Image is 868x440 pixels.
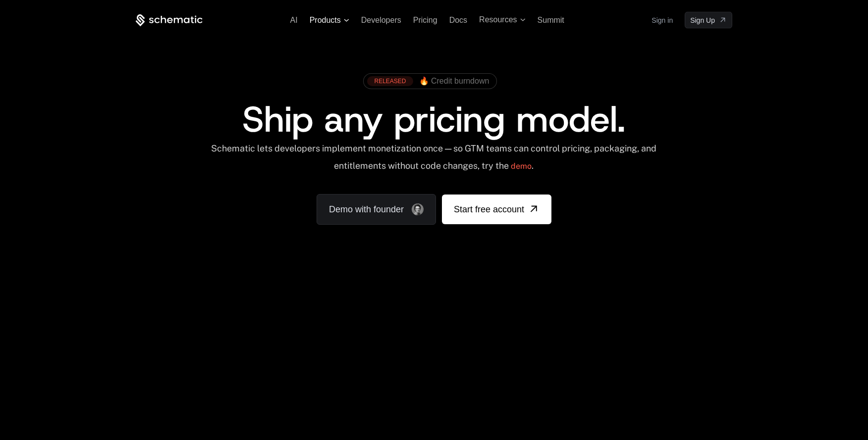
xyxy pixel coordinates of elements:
span: Ship any pricing model. [242,96,625,143]
a: Summit [538,16,564,24]
img: Founder [412,203,424,215]
a: Docs [449,16,467,24]
div: RELEASED [367,76,413,86]
div: Schematic lets developers implement monetization once — so GTM teams can control pricing, packagi... [210,143,657,178]
span: Products [310,16,341,25]
a: demo [511,154,532,178]
span: Start free account [454,202,524,216]
a: Developers [361,16,401,24]
span: 🔥 Credit burndown [419,77,489,86]
span: Sign Up [690,15,715,25]
a: AI [290,16,298,24]
a: [object Object] [685,12,732,29]
a: Sign in [651,12,673,28]
a: [object Object] [442,195,551,224]
a: Pricing [413,16,437,24]
a: [object Object],[object Object] [367,76,489,86]
a: Demo with founder, ,[object Object] [317,194,436,225]
span: Resources [479,15,517,24]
